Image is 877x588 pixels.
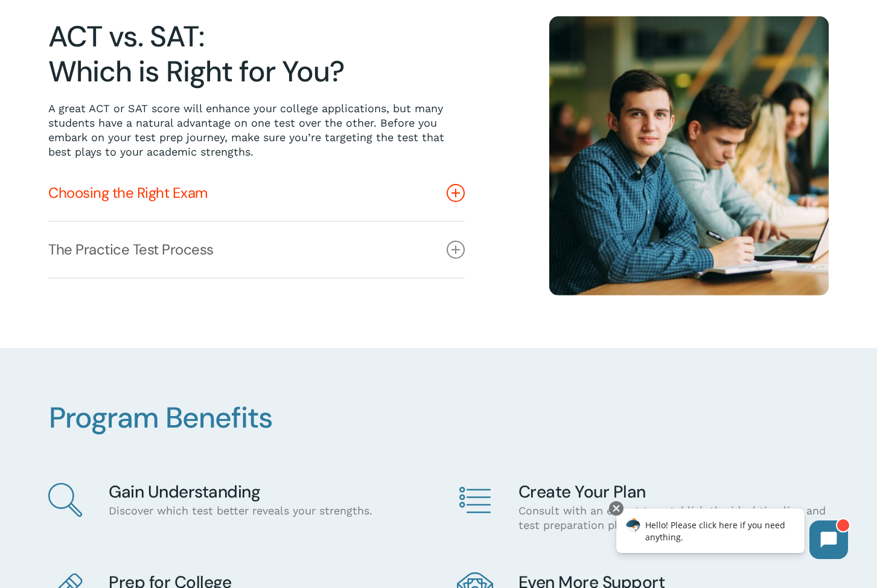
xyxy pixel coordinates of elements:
iframe: Chatbot [604,499,860,571]
div: Consult with an expert to establish the ideal timeline and test preparation plan. [518,483,827,533]
h4: Create Your Plan [518,483,827,501]
a: The Practice Test Process [48,222,465,277]
h2: ACT vs. SAT: Which is Right for You? [48,19,465,89]
img: Happy Students 14 [549,16,829,296]
div: Discover which test better reveals your strengths. [109,483,417,518]
a: Choosing the Right Exam [48,165,465,221]
span: Program Benefits [49,399,273,437]
h4: Gain Understanding [109,483,417,501]
p: A great ACT or SAT score will enhance your college applications, but many students have a natural... [48,101,465,159]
